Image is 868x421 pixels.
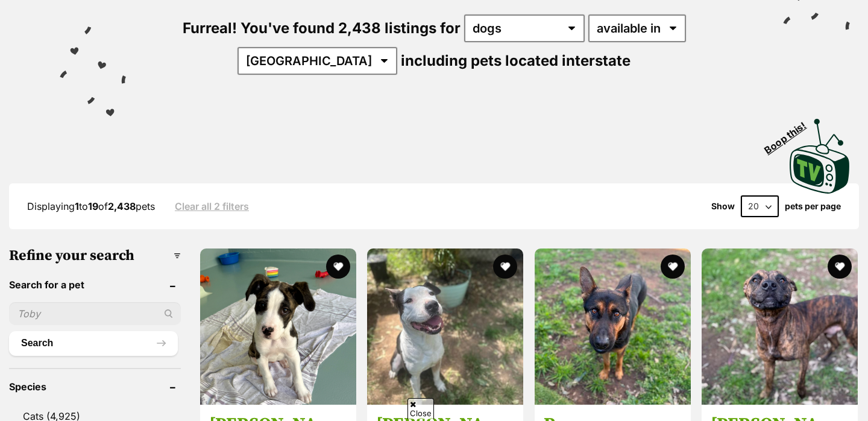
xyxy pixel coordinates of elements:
span: Show [711,201,735,211]
header: Search for a pet [9,279,181,290]
span: Boop this! [763,112,818,156]
img: PetRescue TV logo [790,119,850,194]
h3: Refine your search [9,247,181,264]
span: including pets located interstate [401,52,631,69]
button: favourite [325,255,350,279]
span: Close [407,398,434,419]
span: Furreal! You've found 2,438 listings for [183,19,461,37]
button: favourite [660,255,684,279]
strong: 1 [75,200,79,212]
a: Clear all 2 filters [175,201,249,212]
header: Species [9,381,181,392]
button: favourite [493,255,517,279]
img: Ken - American Staffordshire Terrier Dog [367,248,523,405]
strong: 2,438 [108,200,136,212]
img: Tucker - Staffordshire Bull Terrier Dog [702,248,858,405]
strong: 19 [88,200,98,212]
img: Ethel - Mastiff Dog [200,248,356,405]
button: favourite [828,255,852,279]
label: pets per page [785,201,841,211]
a: Boop this! [790,108,850,196]
input: Toby [9,302,181,325]
span: Displaying to of pets [27,200,155,212]
img: Ranger - German Shepherd Dog x Australian Kelpie Dog [535,248,691,405]
button: Search [9,331,178,355]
